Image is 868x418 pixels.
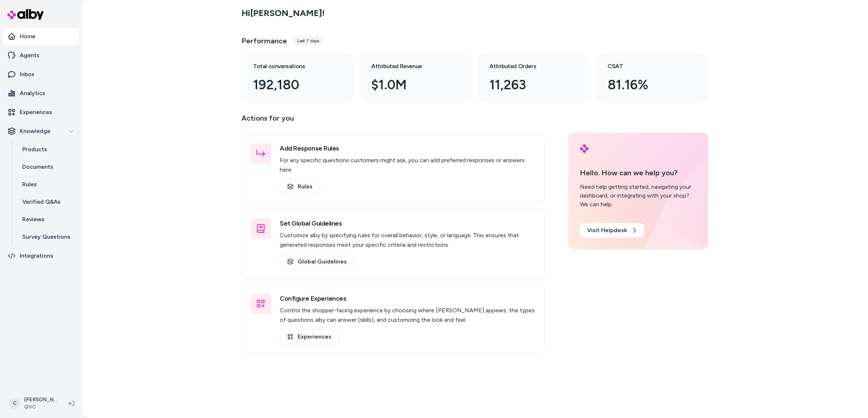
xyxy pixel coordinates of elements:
a: Global Guidelines [280,254,354,269]
h2: Hi [PERSON_NAME] ! [241,8,325,19]
p: Knowledge [20,127,50,136]
a: Visit Helpdesk [580,223,644,238]
p: Actions for you [241,112,545,130]
p: Customize alby by specifying rules for overall behavior, style, or language. This ensures that ge... [280,231,536,250]
p: For any specific questions customers might ask, you can add preferred responses or answers here. [280,156,536,175]
a: Inbox [3,66,79,83]
a: Survey Questions [15,228,79,246]
a: Rules [15,176,79,193]
a: Experiences [3,103,79,121]
a: Attributed Revenue $1.0M [360,53,472,103]
h3: Configure Experiences [280,293,536,304]
p: Hello. How can we help you? [580,167,697,178]
p: Agents [20,51,39,60]
a: Total conversations 192,180 [241,53,354,103]
p: Inbox [20,70,34,79]
h3: CSAT [608,62,685,71]
a: Experiences [280,329,339,344]
p: Rules [22,180,37,189]
h3: Total conversations [253,62,330,71]
h3: Set Global Guidelines [280,218,536,228]
a: Analytics [3,85,79,102]
div: 192,180 [253,75,330,95]
p: Control the shopper-facing experience by choosing where [PERSON_NAME] appears, the types of quest... [280,306,536,325]
a: Rules [280,179,320,194]
div: Last 7 days [293,36,323,45]
a: Attributed Orders 11,263 [478,53,590,103]
div: $1.0M [371,75,449,95]
p: Survey Questions [22,233,70,241]
a: Verified Q&As [15,193,79,211]
p: Verified Q&As [22,198,61,206]
a: Products [15,141,79,158]
h3: Attributed Orders [489,62,567,71]
h3: Attributed Revenue [371,62,449,71]
button: C[PERSON_NAME]QVC [4,392,63,415]
div: 11,263 [489,75,567,95]
p: Home [20,32,35,41]
a: Home [3,28,79,45]
h3: Add Response Rules [280,143,536,153]
button: Knowledge [3,122,79,140]
p: Integrations [20,251,53,260]
p: Documents [22,163,53,171]
p: Experiences [20,108,52,117]
p: [PERSON_NAME] [24,396,57,403]
a: CSAT 81.16% [596,53,708,103]
p: Products [22,145,47,154]
div: Need help getting started, navigating your dashboard, or integrating with your shop? We can help. [580,183,697,209]
p: Analytics [20,89,45,98]
a: Reviews [15,211,79,228]
a: Agents [3,47,79,64]
img: alby Logo [7,9,44,20]
h3: Performance [241,36,287,46]
a: Documents [15,158,79,176]
a: Integrations [3,247,79,265]
div: 81.16% [608,75,685,95]
span: C [9,398,20,409]
p: Reviews [22,215,44,224]
img: alby Logo [580,144,589,153]
span: QVC [24,403,57,411]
